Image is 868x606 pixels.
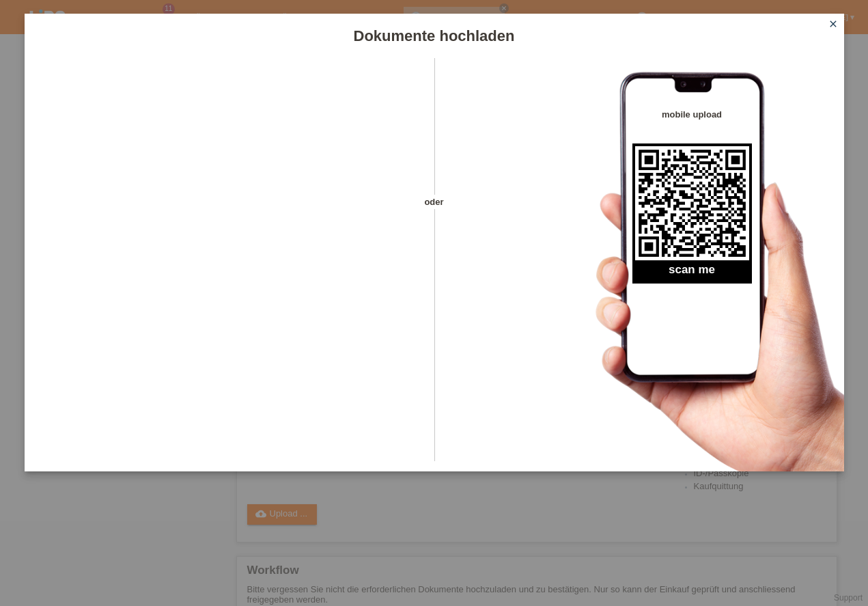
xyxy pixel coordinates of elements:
span: oder [410,195,458,209]
i: close [828,18,839,29]
h2: scan me [632,263,752,284]
iframe: Upload [45,92,410,434]
h1: Dokumente hochladen [25,27,844,44]
h4: mobile upload [632,109,752,120]
a: close [824,17,842,33]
